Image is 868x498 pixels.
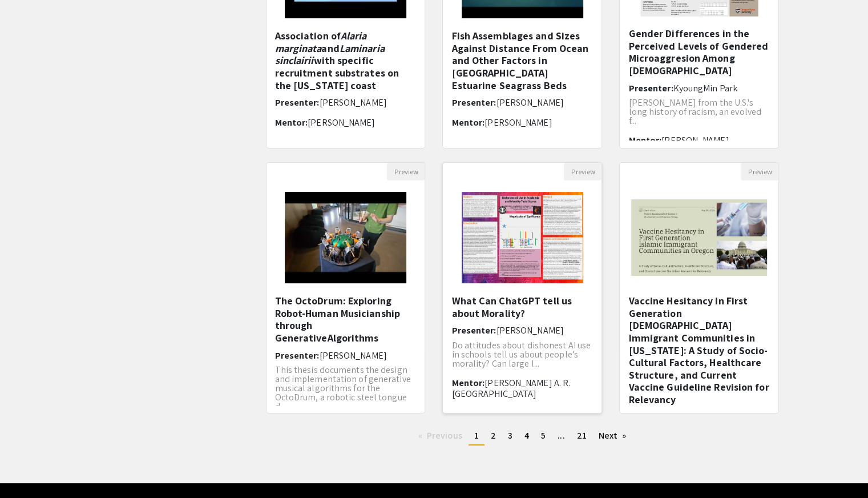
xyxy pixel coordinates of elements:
[275,42,385,67] em: Laminaria sinclairii
[496,97,563,109] span: [PERSON_NAME]
[308,117,375,128] span: [PERSON_NAME]
[508,429,512,441] span: 3
[451,377,485,389] span: Mentor:
[564,163,601,180] button: Preview
[628,295,770,405] h5: Vaccine Hesitancy in First Generation [DEMOGRAPHIC_DATA] Immigrant Communities in [US_STATE]: A S...
[496,324,563,336] span: [PERSON_NAME]
[541,429,546,441] span: 5
[427,429,462,441] span: Previous
[320,350,387,362] span: [PERSON_NAME]
[619,162,779,413] div: Open Presentation <p><span style="color: rgb(0, 0, 0);">Vaccine Hesitancy in First Generation Mus...
[593,427,632,444] a: Next page
[275,366,417,411] p: This thesis documents the design and implementation of generative musical algorithms for the Octo...
[620,188,778,287] img: <p><span style="color: rgb(0, 0, 0);">Vaccine Hesitancy in First Generation Muslim Immigrant Comm...
[491,429,496,441] span: 2
[451,30,593,91] h5: Fish Assemblages and Sizes Against Distance From Ocean and Other Factors in [GEOGRAPHIC_DATA] Est...
[275,295,417,344] h5: The OctoDrum: Exploring Robot-Human Musicianship through GenerativeAlgorithms
[273,180,418,295] img: <p>The OctoDrum: Exploring Robot-Human Musicianship through Generative</p><p>Algorithms</p>
[485,117,552,128] span: [PERSON_NAME]
[9,447,49,489] iframe: Chat
[661,134,729,146] span: [PERSON_NAME]
[673,82,737,94] span: KyoungMin Park
[320,97,387,109] span: [PERSON_NAME]
[451,339,591,370] span: Do attitudes about dishonest AI use in schools tell us about people’s morality? Can large l...
[275,29,367,55] em: Alaria marginata
[275,117,308,128] span: Mentor:
[558,429,564,441] span: ...
[266,162,426,413] div: Open Presentation <p>The OctoDrum: Exploring Robot-Human Musicianship through Generative</p><p>Al...
[451,377,570,400] span: [PERSON_NAME] A. R. [GEOGRAPHIC_DATA]
[628,97,761,127] span: [PERSON_NAME] from the U.S.'s long history of racism, an evolved f...
[628,27,770,77] h5: Gender Differences in the Perceived Levels of Gendered Microaggresion Among [DEMOGRAPHIC_DATA]
[524,429,529,441] span: 4
[451,97,593,108] h6: Presenter:
[451,295,593,319] h5: What Can ChatGPT tell us about Morality?
[275,350,417,361] h6: Presenter:
[275,30,417,91] h5: Association of and with specific recruitment substrates on the [US_STATE] coast
[451,117,485,128] span: Mentor:
[628,83,770,94] h6: Presenter:
[387,163,425,180] button: Preview
[741,163,778,180] button: Preview
[266,427,780,445] ul: Pagination
[451,325,593,336] h6: Presenter:
[577,429,587,441] span: 21
[474,429,479,441] span: 1
[628,134,661,146] span: Mentor:
[442,162,602,413] div: Open Presentation <p>What Can ChatGPT tell us about Morality?</p>
[450,180,595,295] img: <p>What Can ChatGPT tell us about Morality?</p>
[275,97,417,108] h6: Presenter:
